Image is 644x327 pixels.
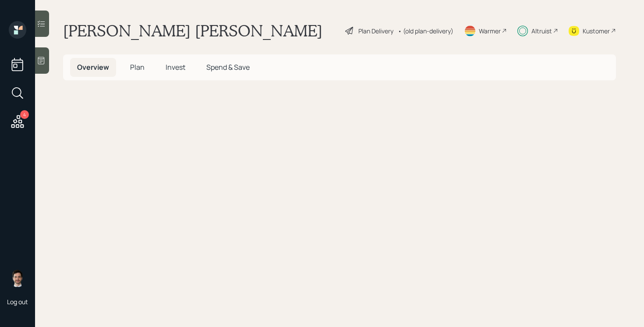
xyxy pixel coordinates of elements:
span: Spend & Save [206,62,250,72]
div: Altruist [531,26,552,36]
div: 4 [20,110,29,119]
h1: [PERSON_NAME] [PERSON_NAME] [63,21,322,40]
div: • (old plan-delivery) [398,26,453,36]
div: Plan Delivery [358,26,393,36]
div: Log out [7,298,28,306]
div: Warmer [479,26,501,36]
img: jonah-coleman-headshot.png [9,270,26,287]
span: Plan [130,62,145,72]
span: Overview [77,62,109,72]
span: Invest [166,62,185,72]
div: Kustomer [583,26,610,36]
